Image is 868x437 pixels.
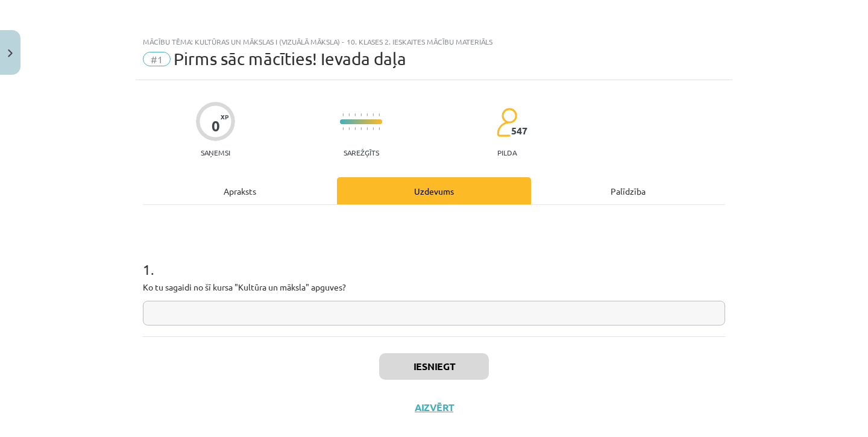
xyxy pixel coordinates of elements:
p: Sarežģīts [344,148,379,157]
img: icon-short-line-57e1e144782c952c97e751825c79c345078a6d821885a25fce030b3d8c18986b.svg [342,127,344,130]
button: Aizvērt [411,401,457,413]
span: XP [221,113,228,120]
div: Uzdevums [337,177,531,204]
span: #1 [143,52,171,66]
img: icon-short-line-57e1e144782c952c97e751825c79c345078a6d821885a25fce030b3d8c18986b.svg [379,113,380,116]
button: Iesniegt [379,353,489,380]
img: icon-short-line-57e1e144782c952c97e751825c79c345078a6d821885a25fce030b3d8c18986b.svg [366,127,368,130]
span: 547 [511,125,527,136]
p: pilda [497,148,517,157]
img: icon-short-line-57e1e144782c952c97e751825c79c345078a6d821885a25fce030b3d8c18986b.svg [354,113,356,116]
img: icon-short-line-57e1e144782c952c97e751825c79c345078a6d821885a25fce030b3d8c18986b.svg [379,127,380,130]
img: icon-short-line-57e1e144782c952c97e751825c79c345078a6d821885a25fce030b3d8c18986b.svg [373,113,374,116]
img: icon-short-line-57e1e144782c952c97e751825c79c345078a6d821885a25fce030b3d8c18986b.svg [342,113,344,116]
span: Pirms sāc mācīties! Ievada daļa [174,49,406,69]
img: icon-short-line-57e1e144782c952c97e751825c79c345078a6d821885a25fce030b3d8c18986b.svg [348,127,350,130]
p: Saņemsi [196,148,235,157]
img: icon-close-lesson-0947bae3869378f0d4975bcd49f059093ad1ed9edebbc8119c70593378902aed.svg [8,49,13,57]
div: Mācību tēma: Kultūras un mākslas i (vizuālā māksla) - 10. klases 2. ieskaites mācību materiāls [143,37,725,46]
span: Ko tu sagaidi no šī kursa "Kultūra un māksla" apguves? [143,281,346,292]
img: icon-short-line-57e1e144782c952c97e751825c79c345078a6d821885a25fce030b3d8c18986b.svg [360,127,362,130]
img: icon-short-line-57e1e144782c952c97e751825c79c345078a6d821885a25fce030b3d8c18986b.svg [360,113,362,116]
img: icon-short-line-57e1e144782c952c97e751825c79c345078a6d821885a25fce030b3d8c18986b.svg [354,127,356,130]
div: 0 [212,118,220,134]
img: icon-short-line-57e1e144782c952c97e751825c79c345078a6d821885a25fce030b3d8c18986b.svg [373,127,374,130]
img: icon-short-line-57e1e144782c952c97e751825c79c345078a6d821885a25fce030b3d8c18986b.svg [348,113,350,116]
div: Apraksts [143,177,337,204]
h1: 1 . [143,240,725,277]
img: icon-short-line-57e1e144782c952c97e751825c79c345078a6d821885a25fce030b3d8c18986b.svg [366,113,368,116]
img: students-c634bb4e5e11cddfef0936a35e636f08e4e9abd3cc4e673bd6f9a4125e45ecb1.svg [496,107,517,137]
div: Palīdzība [531,177,725,204]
